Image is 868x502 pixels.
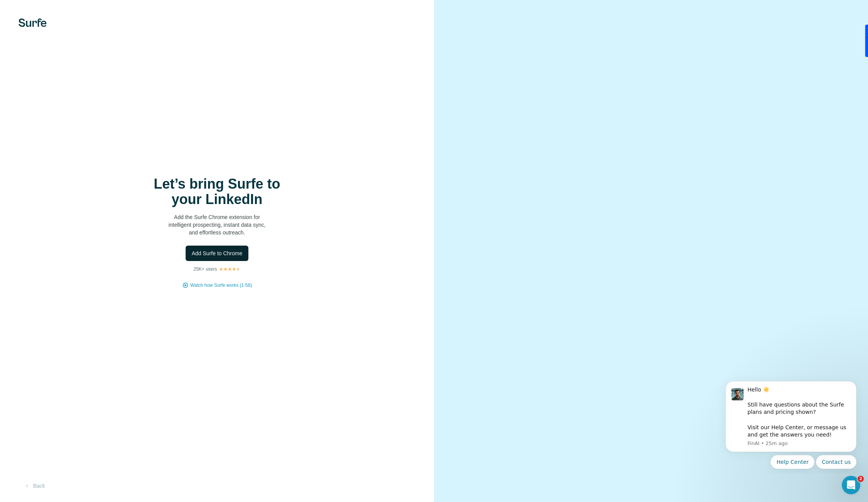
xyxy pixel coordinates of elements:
p: Add the Surfe Chrome extension for intelligent prospecting, instant data sync, and effortless out... [140,213,294,236]
button: Back [18,479,50,493]
h1: Let’s bring Surfe to your LinkedIn [140,176,294,207]
iframe: Intercom live chat [842,476,860,494]
img: Rating Stars [219,267,241,271]
span: 2 [858,476,864,482]
button: Watch how Surfe works (1:58) [190,282,252,289]
img: Surfe's logo [18,18,47,27]
p: 25K+ users [193,266,217,273]
iframe: Intercom notifications message [714,374,868,474]
span: Add Surfe to Chrome [192,249,243,257]
button: Add Surfe to Chrome [186,246,249,261]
